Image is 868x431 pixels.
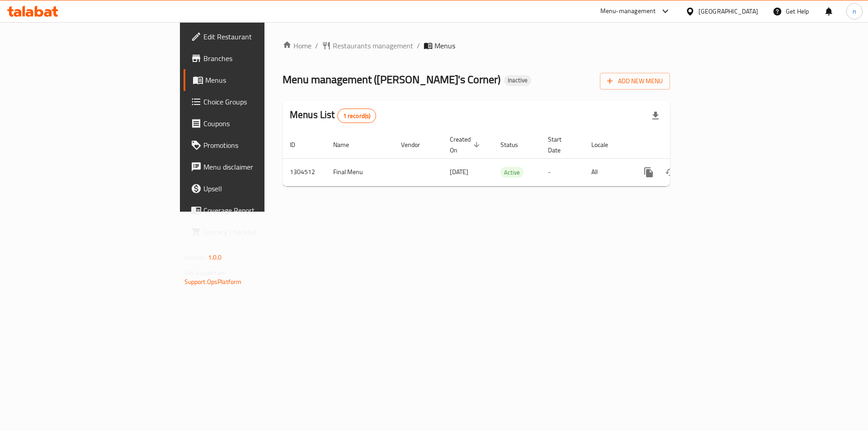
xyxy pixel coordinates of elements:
span: Vendor [401,139,432,150]
span: Get support on: [184,267,226,279]
td: - [541,158,584,186]
a: Menu disclaimer [184,156,325,178]
span: Edit Restaurant [203,31,318,42]
a: Support.OpsPlatform [184,276,242,288]
span: Created On [450,134,482,156]
span: Menus [434,40,455,51]
span: Choice Groups [203,96,318,107]
button: more [638,161,660,183]
span: 1.0.0 [208,251,222,263]
a: Promotions [184,134,325,156]
span: Add New Menu [607,76,663,87]
span: 1 record(s) [338,112,376,120]
span: Inactive [504,76,531,84]
span: Upsell [203,183,318,194]
span: Menus [205,75,318,85]
td: All [584,158,631,186]
span: ID [290,139,307,150]
button: Change Status [660,161,681,183]
table: enhanced table [283,131,732,186]
span: Branches [203,53,318,64]
a: Edit Restaurant [184,26,325,47]
div: [GEOGRAPHIC_DATA] [698,6,758,16]
div: Menu-management [600,6,656,17]
div: Export file [645,105,666,127]
nav: breadcrumb [283,40,670,51]
span: Menu management ( [PERSON_NAME]'s Corner ) [283,69,500,90]
li: / [417,40,420,51]
a: Grocery Checklist [184,221,325,243]
span: Coupons [203,118,318,129]
a: Coupons [184,113,325,134]
span: Coverage Report [203,205,318,216]
span: Grocery Checklist [203,227,318,237]
span: Locale [591,139,620,150]
div: Total records count [337,109,377,123]
span: Version: [184,251,207,263]
span: n [853,6,856,16]
a: Coverage Report [184,199,325,221]
span: Status [500,139,530,150]
span: Menu disclaimer [203,161,318,172]
span: Start Date [548,134,573,156]
a: Upsell [184,178,325,199]
a: Restaurants management [322,40,413,51]
td: Final Menu [326,158,394,186]
button: Add New Menu [600,73,670,90]
a: Menus [184,69,325,91]
span: Promotions [203,140,318,151]
span: Name [333,139,361,150]
div: Inactive [504,75,531,86]
span: Restaurants management [333,40,413,51]
span: [DATE] [450,166,468,178]
span: Active [500,167,524,178]
h2: Menus List [290,108,376,123]
th: Actions [631,131,732,159]
a: Branches [184,47,325,69]
a: Choice Groups [184,91,325,113]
